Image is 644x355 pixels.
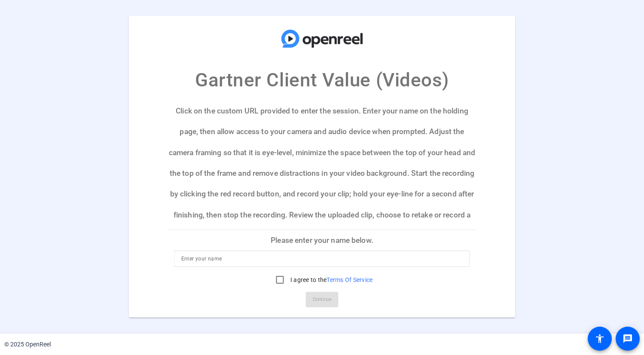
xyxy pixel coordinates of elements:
[195,66,449,94] p: Gartner Client Value (Videos)
[595,334,605,344] mat-icon: accessibility
[4,340,51,349] div: © 2025 OpenReel
[289,275,373,284] label: I agree to the
[279,24,365,53] img: company-logo
[168,230,477,251] p: Please enter your name below.
[327,276,372,283] a: Terms Of Service
[181,254,463,264] input: Enter your name
[168,101,477,230] p: Click on the custom URL provided to enter the session. Enter your name on the holding page, then ...
[623,334,633,344] mat-icon: message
